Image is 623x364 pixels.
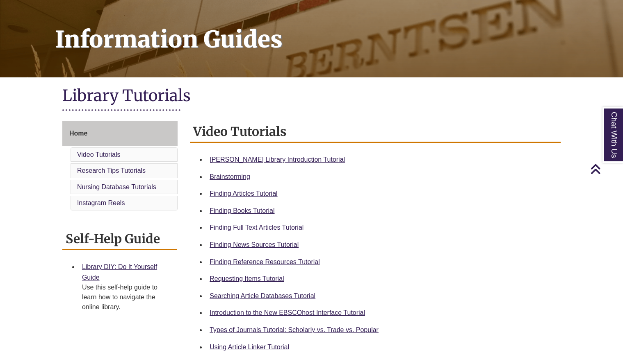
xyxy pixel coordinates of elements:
[62,86,561,107] h1: Library Tutorials
[210,224,304,231] a: Finding Full Text Articles Tutorial
[82,263,157,281] a: Library DIY: Do It Yourself Guide
[210,344,289,350] a: Using Article Linker Tutorial
[210,326,379,333] a: Types of Journals Tutorial: Scholarly vs. Trade vs. Popular
[210,258,320,265] a: Finding Reference Resources Tutorial
[590,163,621,174] a: Back to Top
[69,130,87,137] span: Home
[190,121,561,143] h2: Video Tutorials
[82,283,170,312] div: Use this self-help guide to learn how to navigate the online library.
[210,275,284,282] a: Requesting Items Tutorial
[210,156,345,163] a: [PERSON_NAME] Library Introduction Tutorial
[77,167,146,174] a: Research Tips Tutorials
[210,241,299,248] a: Finding News Sources Tutorial
[210,173,250,180] a: Brainstorming
[210,190,277,197] a: Finding Articles Tutorial
[210,292,315,299] a: Searching Article Databases Tutorial
[77,183,156,190] a: Nursing Database Tutorials
[62,228,177,250] h2: Self-Help Guide
[62,121,178,212] div: Guide Page Menu
[77,199,125,206] a: Instagram Reels
[77,151,121,158] a: Video Tutorials
[210,309,365,316] a: Introduction to the New EBSCOhost Interface Tutorial
[210,207,274,214] a: Finding Books Tutorial
[62,121,178,146] a: Home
